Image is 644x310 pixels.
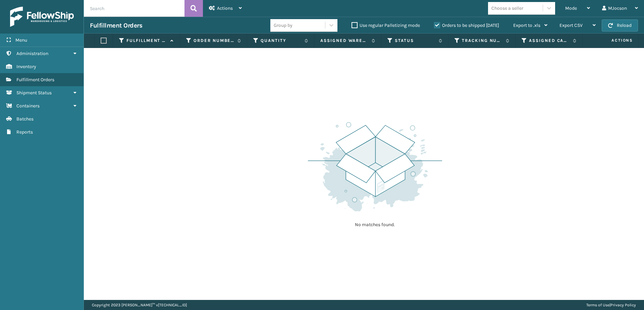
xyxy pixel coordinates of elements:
span: Shipment Status [16,90,52,96]
span: Reports [16,129,33,135]
h3: Fulfillment Orders [90,21,142,30]
span: Containers [16,103,40,109]
span: Actions [590,35,637,46]
label: Quantity [261,38,301,44]
span: Inventory [16,64,36,69]
label: Use regular Palletizing mode [352,22,420,28]
label: Assigned Carrier Service [529,38,570,44]
span: Export to .xls [513,22,540,28]
button: Reload [602,19,638,32]
label: Order Number [194,38,234,44]
label: Fulfillment Order Id [126,38,167,44]
span: Menu [15,37,27,43]
label: Tracking Number [462,38,502,44]
img: logo [10,7,74,27]
div: Group by [274,22,292,29]
span: Fulfillment Orders [16,77,54,83]
p: Copyright 2023 [PERSON_NAME]™ v [TECHNICAL_ID] [92,300,187,310]
a: Terms of Use [586,303,609,307]
div: | [586,300,636,310]
label: Assigned Warehouse [320,38,368,44]
span: Administration [16,51,48,56]
a: Privacy Policy [610,303,636,307]
label: Status [395,38,435,44]
span: Batches [16,116,34,122]
span: Mode [565,5,577,11]
label: Orders to be shipped [DATE] [434,22,499,28]
span: Actions [217,5,233,11]
div: Choose a seller [491,5,523,12]
span: Export CSV [559,22,583,28]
